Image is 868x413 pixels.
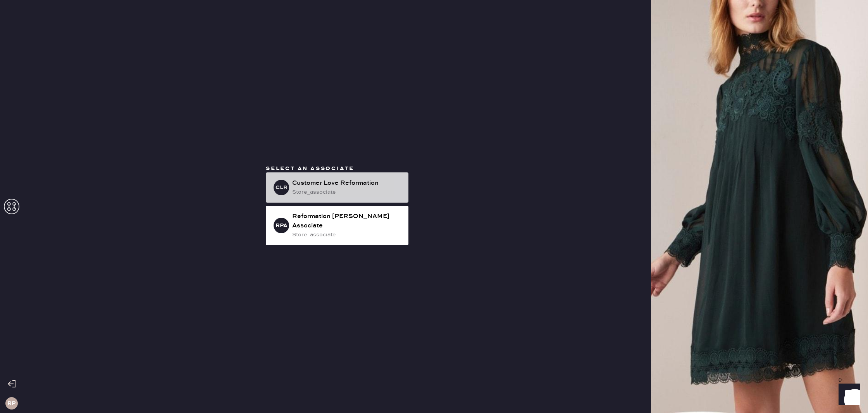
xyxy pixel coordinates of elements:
span: Select an associate [266,165,354,172]
div: store_associate [292,188,402,196]
div: store_associate [292,231,402,239]
h3: RP [7,401,15,406]
iframe: Front Chat [831,378,865,411]
h3: RPA [276,223,288,228]
div: Reformation [PERSON_NAME] Associate [292,212,402,231]
div: Customer Love Reformation [292,179,402,188]
h3: CLR [276,185,288,190]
